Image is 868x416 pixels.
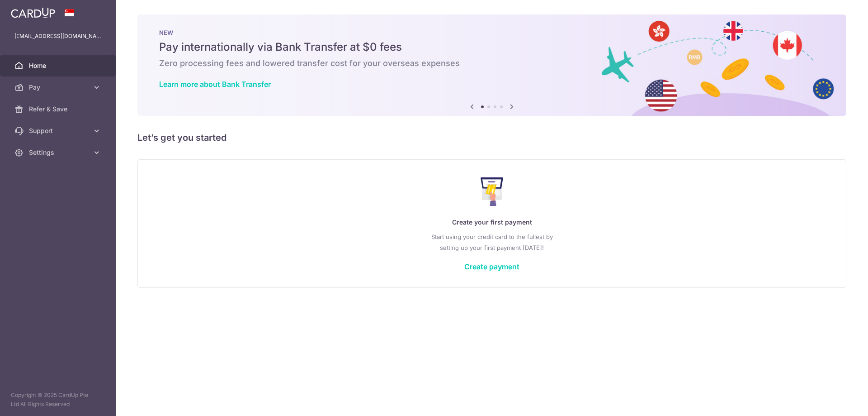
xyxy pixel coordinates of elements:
img: Bank transfer banner [137,14,846,116]
h6: Zero processing fees and lowered transfer cost for your overseas expenses [159,58,825,69]
h5: Let’s get you started [137,130,846,145]
p: [EMAIL_ADDRESS][DOMAIN_NAME] [14,32,101,41]
span: Refer & Save [29,105,89,114]
span: Home [29,61,89,70]
span: Settings [29,148,89,157]
p: Start using your credit card to the fullest by setting up your first payment [DATE]! [156,231,828,253]
span: Support [29,126,89,135]
a: Create payment [464,262,519,271]
a: Learn more about Bank Transfer [159,80,271,89]
p: Create your first payment [156,217,828,228]
h5: Pay internationally via Bank Transfer at $0 fees [159,40,825,54]
p: NEW [159,29,825,36]
span: Pay [29,83,89,92]
img: CardUp [11,7,55,18]
img: Make Payment [481,177,504,206]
